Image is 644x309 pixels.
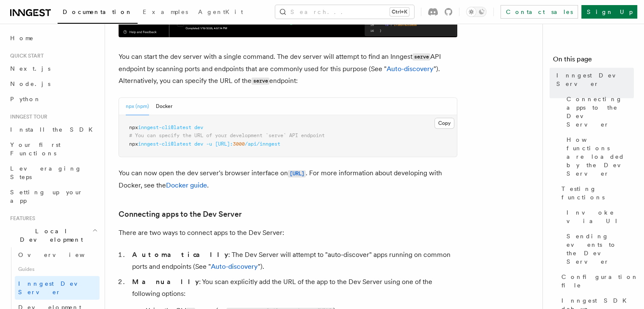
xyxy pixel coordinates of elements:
span: Next.js [10,65,50,72]
span: # You can specify the URL of your development `serve` API endpoint [129,132,325,138]
a: Documentation [58,3,138,24]
span: dev [194,141,203,147]
span: Testing functions [561,185,634,201]
span: npx [129,124,138,130]
span: inngest-cli@latest [138,141,191,147]
code: serve [412,53,430,61]
li: : The Dev Server will attempt to "auto-discover" apps running on common ports and endpoints (See ... [130,249,457,273]
a: Connecting apps to the Dev Server [119,208,242,220]
span: -u [206,141,212,147]
a: How functions are loaded by the Dev Server [563,132,634,181]
a: Auto-discovery [387,65,434,73]
strong: Automatically [132,251,228,259]
a: Overview [15,247,100,262]
a: Home [7,30,100,46]
a: Auto-discovery [211,262,258,270]
a: Sign Up [581,5,637,19]
a: Your first Functions [7,137,100,161]
a: [URL] [288,169,306,177]
span: Configuration file [561,273,638,290]
code: serve [252,77,269,85]
span: [URL]: [215,141,233,147]
a: Install the SDK [7,122,100,137]
a: Configuration file [558,269,634,293]
span: 3000 [233,141,245,147]
p: You can start the dev server with a single command. The dev server will attempt to find an Innges... [119,51,457,87]
h4: On this page [553,54,634,68]
kbd: Ctrl+K [390,8,409,16]
span: Python [10,96,41,102]
button: Toggle dark mode [466,7,486,17]
span: Inngest Dev Server [556,71,634,88]
p: There are two ways to connect apps to the Dev Server: [119,227,457,239]
span: Node.js [10,80,50,87]
span: Quick start [7,52,44,59]
a: Testing functions [558,181,634,205]
span: npx [129,141,138,147]
span: Setting up your app [10,189,83,204]
button: npx (npm) [126,98,149,115]
code: [URL] [288,170,306,177]
button: Local Development [7,223,100,247]
button: Copy [434,118,454,129]
span: Invoke via UI [567,208,634,225]
a: Examples [138,3,193,23]
a: Connecting apps to the Dev Server [563,91,634,132]
span: Install the SDK [10,126,98,133]
a: Inngest Dev Server [15,276,100,300]
span: Documentation [63,8,133,15]
a: Inngest Dev Server [553,68,634,91]
button: Search...Ctrl+K [275,5,414,19]
a: AgentKit [193,3,248,23]
span: Inngest Dev Server [18,280,91,295]
span: AgentKit [198,8,243,15]
a: Contact sales [500,5,578,19]
a: Node.js [7,76,100,91]
span: Guides [15,262,100,276]
a: Leveraging Steps [7,161,100,185]
a: Setting up your app [7,185,100,208]
a: Docker guide [166,181,207,189]
span: Local Development [7,227,92,244]
span: inngest-cli@latest [138,124,191,130]
span: Home [10,34,34,42]
span: Overview [18,251,105,258]
span: /api/inngest [245,141,280,147]
a: Next.js [7,61,100,76]
span: How functions are loaded by the Dev Server [567,135,634,178]
span: dev [194,124,203,130]
span: Examples [143,8,188,15]
a: Python [7,91,100,107]
button: Docker [156,98,172,115]
span: Your first Functions [10,141,61,157]
span: Leveraging Steps [10,165,82,180]
span: Features [7,215,35,222]
a: Sending events to the Dev Server [563,229,634,269]
a: Invoke via UI [563,205,634,229]
span: Connecting apps to the Dev Server [567,95,634,129]
span: Sending events to the Dev Server [567,232,634,266]
strong: Manually [132,278,199,286]
span: Inngest tour [7,113,47,120]
p: You can now open the dev server's browser interface on . For more information about developing wi... [119,167,457,191]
